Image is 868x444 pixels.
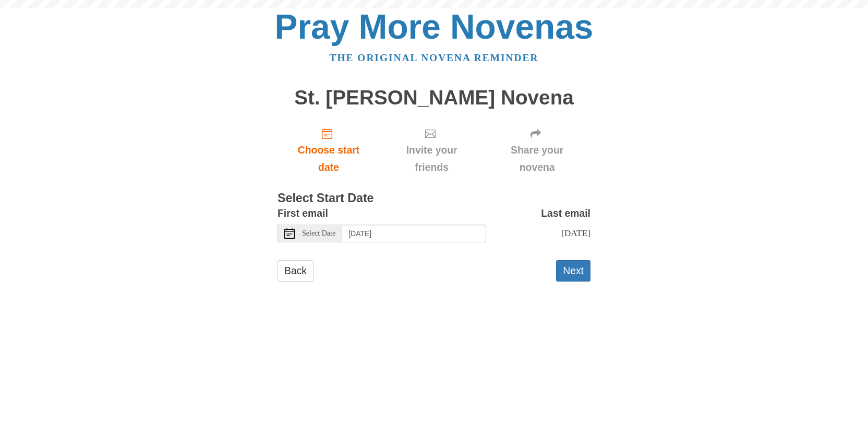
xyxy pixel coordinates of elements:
[278,119,380,181] a: Choose start date
[278,192,590,205] h3: Select Start Date
[278,205,328,222] label: First email
[330,52,539,63] a: The original novena reminder
[494,142,580,176] span: Share your novena
[561,228,590,238] span: [DATE]
[390,142,473,176] span: Invite your friends
[278,87,590,109] h1: St. [PERSON_NAME] Novena
[484,119,590,181] div: Click "Next" to confirm your start date first.
[556,260,590,282] button: Next
[275,7,594,46] a: Pray More Novenas
[380,119,484,181] div: Click "Next" to confirm your start date first.
[541,205,590,222] label: Last email
[302,230,335,237] span: Select Date
[288,142,369,176] span: Choose start date
[278,260,314,282] a: Back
